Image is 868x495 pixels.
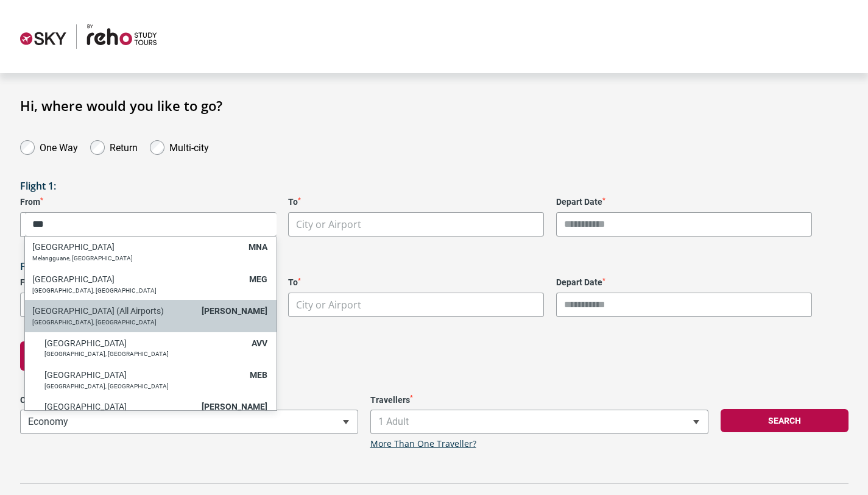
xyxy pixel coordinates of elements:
[288,277,544,288] label: To
[32,287,243,294] p: [GEOGRAPHIC_DATA], [GEOGRAPHIC_DATA]
[32,306,196,316] h6: [GEOGRAPHIC_DATA] (All Airports)
[252,338,267,348] span: AVV
[20,261,849,272] h3: Flight 2:
[202,402,267,411] span: [PERSON_NAME]
[110,139,138,154] label: Return
[288,293,544,317] span: City or Airport
[556,277,812,288] label: Depart Date
[296,218,361,231] span: City or Airport
[556,197,812,207] label: Depart Date
[32,274,243,285] h6: [GEOGRAPHIC_DATA]
[20,212,276,237] span: City or Airport
[20,293,276,317] span: City or Airport
[25,212,277,237] input: Search
[20,277,276,288] label: From
[32,319,196,326] p: [GEOGRAPHIC_DATA], [GEOGRAPHIC_DATA]
[32,255,242,262] p: Melangguane, [GEOGRAPHIC_DATA]
[202,306,267,316] span: [PERSON_NAME]
[44,351,245,358] p: [GEOGRAPHIC_DATA], [GEOGRAPHIC_DATA]
[20,180,849,192] h3: Flight 1:
[288,212,544,237] span: City or Airport
[721,409,849,432] button: Search
[20,197,276,207] label: From
[20,341,148,371] button: Add flight
[289,293,543,317] span: City or Airport
[370,395,708,405] label: Travellers
[21,293,275,317] span: City or Airport
[44,402,196,412] h6: [GEOGRAPHIC_DATA]
[296,298,361,312] span: City or Airport
[44,338,245,349] h6: [GEOGRAPHIC_DATA]
[249,274,267,284] span: MEG
[40,139,78,154] label: One Way
[289,213,543,237] span: City or Airport
[21,213,275,237] span: City or Airport
[249,242,267,252] span: MNA
[250,370,267,380] span: MEB
[371,410,708,433] span: 1 Adult
[20,98,849,113] h1: Hi, where would you like to go?
[44,370,244,380] h6: [GEOGRAPHIC_DATA]
[21,410,358,433] span: Economy
[288,197,544,207] label: To
[32,242,242,252] h6: [GEOGRAPHIC_DATA]
[44,383,244,390] p: [GEOGRAPHIC_DATA], [GEOGRAPHIC_DATA]
[370,439,476,449] a: More Than One Traveller?
[169,139,209,154] label: Multi-city
[20,395,358,405] label: Class
[370,410,708,434] span: 1 Adult
[20,410,358,434] span: Economy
